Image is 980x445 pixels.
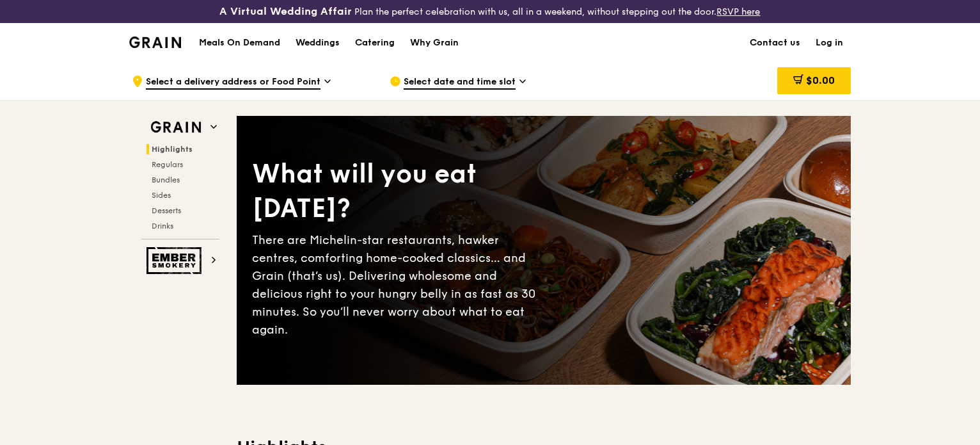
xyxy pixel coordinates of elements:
[146,116,205,139] img: Grain web logo
[152,145,193,154] span: Highlights
[152,222,173,231] span: Drinks
[404,76,516,90] span: Select date and time slot
[410,24,459,62] div: Why Grain
[402,24,466,62] a: Why Grain
[252,157,544,226] div: What will you eat [DATE]?
[219,5,352,18] h3: A Virtual Wedding Affair
[716,6,760,17] a: RSVP here
[347,24,402,62] a: Catering
[152,206,181,215] span: Desserts
[808,24,851,62] a: Log in
[129,36,181,48] img: Grain
[288,24,347,62] a: Weddings
[152,160,183,169] span: Regulars
[199,36,280,49] h1: Meals On Demand
[146,247,205,274] img: Ember Smokery web logo
[742,24,808,62] a: Contact us
[163,5,816,18] div: Plan the perfect celebration with us, all in a weekend, without stepping out the door.
[152,175,180,184] span: Bundles
[296,24,340,62] div: Weddings
[355,24,395,62] div: Catering
[806,74,835,86] span: $0.00
[146,76,320,90] span: Select a delivery address or Food Point
[152,191,171,200] span: Sides
[129,22,181,61] a: GrainGrain
[252,231,544,339] div: There are Michelin-star restaurants, hawker centres, comforting home-cooked classics… and Grain (...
